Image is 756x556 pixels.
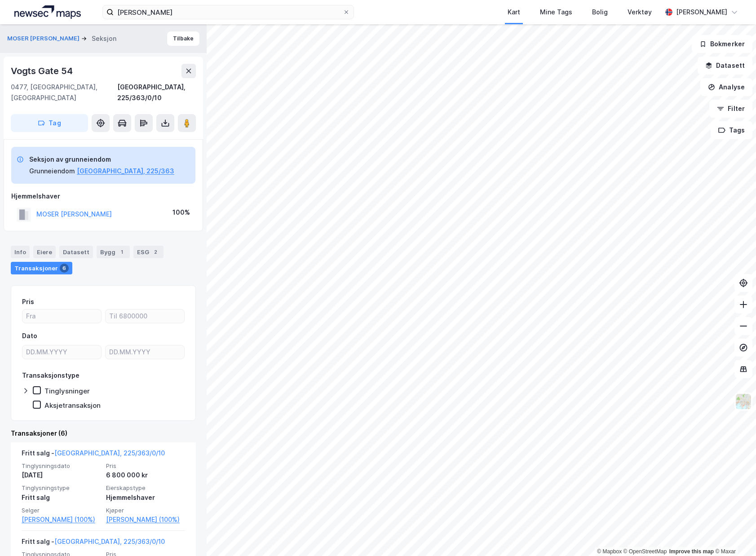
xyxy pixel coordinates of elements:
button: Bokmerker [692,35,752,53]
a: [PERSON_NAME] (100%) [106,514,185,525]
div: Hjemmelshaver [11,191,195,202]
div: 100% [172,207,190,218]
span: Eierskapstype [106,484,185,492]
button: MOSER [PERSON_NAME] [7,34,81,43]
a: [GEOGRAPHIC_DATA], 225/363/0/10 [54,449,165,457]
a: Mapbox [597,548,622,555]
button: Tilbake [167,31,199,46]
span: Pris [106,462,185,470]
input: DD.MM.YYYY [22,345,101,359]
span: Tinglysningstype [22,484,101,492]
div: Datasett [59,246,93,258]
a: [PERSON_NAME] (100%) [22,514,101,525]
div: Transaksjoner [11,262,72,274]
span: Tinglysningsdato [22,462,101,470]
iframe: Chat Widget [711,513,756,556]
div: [PERSON_NAME] [676,7,727,18]
a: [GEOGRAPHIC_DATA], 225/363/0/10 [54,538,165,545]
div: 6 800 000 kr [106,470,185,481]
div: Bolig [592,7,608,18]
div: Transaksjoner (6) [11,428,196,439]
div: Verktøy [628,7,652,18]
input: Søk på adresse, matrikkel, gårdeiere, leietakere eller personer [114,5,343,19]
div: ESG [133,246,164,258]
div: Bygg [97,246,130,258]
a: Improve this map [669,548,714,555]
div: Seksjon [92,33,116,44]
img: Z [735,393,752,410]
div: 0477, [GEOGRAPHIC_DATA], [GEOGRAPHIC_DATA] [11,82,117,103]
div: Vogts Gate 54 [11,64,74,78]
div: Pris [22,296,34,307]
div: 1 [117,247,126,256]
span: Selger [22,507,101,514]
div: [DATE] [22,470,101,481]
button: Filter [709,100,752,118]
div: 6 [60,264,69,273]
div: Transaksjonstype [22,370,80,381]
div: Fritt salg [22,492,101,503]
div: Hjemmelshaver [106,492,185,503]
div: Tinglysninger [44,387,90,395]
input: DD.MM.YYYY [106,345,184,359]
div: Fritt salg - [22,448,165,462]
button: Tags [711,121,752,139]
img: logo.a4113a55bc3d86da70a041830d287a7e.svg [14,5,81,19]
button: Tag [11,114,88,132]
div: Mine Tags [540,7,572,18]
button: Datasett [698,57,752,75]
div: Fritt salg - [22,536,165,551]
input: Til 6800000 [106,309,184,323]
a: OpenStreetMap [623,548,667,555]
div: Aksjetransaksjon [44,401,101,410]
div: Kart [508,7,520,18]
button: [GEOGRAPHIC_DATA], 225/363 [77,166,174,177]
div: Info [11,246,30,258]
div: 2 [151,247,160,256]
div: Eiere [33,246,56,258]
span: Kjøper [106,507,185,514]
div: Kontrollprogram for chat [711,513,756,556]
div: Grunneiendom [29,166,75,177]
div: Dato [22,331,37,341]
input: Fra [22,309,101,323]
button: Analyse [700,78,752,96]
div: Seksjon av grunneiendom [29,154,174,165]
div: [GEOGRAPHIC_DATA], 225/363/0/10 [117,82,196,103]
